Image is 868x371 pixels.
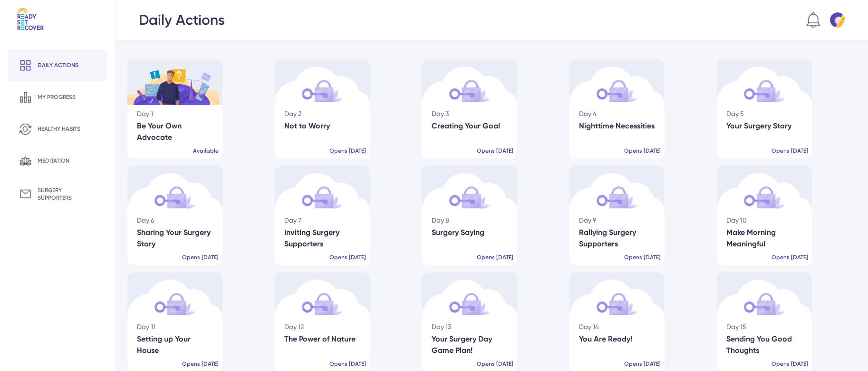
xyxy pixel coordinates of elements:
[8,177,107,211] a: Surgery supporters icn surgery supporters
[284,333,360,345] div: The Power of Nature
[19,155,32,167] img: Meditation icn
[275,273,370,365] img: Locked
[579,215,655,225] div: Day 9
[193,147,219,155] div: Available
[772,360,808,368] div: Opens [DATE]
[717,59,812,152] img: Locked
[329,147,366,155] div: Opens [DATE]
[726,120,802,132] div: Your Surgery Story
[38,93,76,101] div: my progress
[127,59,219,105] img: Day1
[284,109,360,118] div: Day 2
[579,120,655,132] div: Nighttime Necessities
[432,322,508,332] div: Day 13
[19,59,32,72] img: Daily action icn
[127,166,222,258] img: Locked
[624,254,661,261] div: Opens [DATE]
[127,273,222,365] img: Locked
[329,254,366,261] div: Opens [DATE]
[137,227,213,250] div: Sharing Your Surgery Story
[569,273,665,365] img: Locked
[432,227,508,238] div: Surgery Saying
[726,322,802,332] div: Day 15
[8,8,107,49] a: Logo
[19,123,32,136] img: Healthy habits icn
[579,109,655,118] div: Day 4
[137,109,213,118] div: Day 1
[806,12,820,28] img: Notification
[830,12,845,28] img: Default profile pic 7
[17,8,44,30] img: Logo
[8,49,107,81] a: Daily action icn Daily actions
[19,187,32,200] img: Surgery supporters icn
[726,333,802,356] div: Sending You Good Thoughts
[726,215,802,225] div: Day 10
[432,109,508,118] div: Day 3
[579,333,655,345] div: You Are Ready!
[477,254,513,261] div: Opens [DATE]
[19,91,32,104] img: My progress icn
[624,360,661,368] div: Opens [DATE]
[477,147,513,155] div: Opens [DATE]
[137,322,213,332] div: Day 11
[284,322,360,332] div: Day 12
[772,147,808,155] div: Opens [DATE]
[329,360,366,368] div: Opens [DATE]
[726,109,802,118] div: Day 5
[127,59,267,158] a: Day1 Completed Day 1 Be Your Own Advocate Available
[422,273,517,365] img: Locked
[38,186,96,202] div: surgery supporters
[624,147,661,155] div: Opens [DATE]
[432,215,508,225] div: Day 8
[137,120,213,143] div: Be Your Own Advocate
[139,11,225,29] div: Daily Actions
[275,166,370,258] img: Locked
[137,333,213,356] div: Setting up Your House
[726,227,802,250] div: Make Morning Meaningful
[569,166,665,258] img: Locked
[8,113,107,145] a: Healthy habits icn healthy habits
[275,59,370,152] img: Locked
[717,166,812,258] img: Locked
[432,333,508,356] div: Your Surgery Day Game Plan!
[8,81,107,113] a: My progress icn my progress
[477,360,513,368] div: Opens [DATE]
[579,227,655,250] div: Rallying Surgery Supporters
[422,59,517,152] img: Locked
[284,120,360,132] div: Not to Worry
[432,120,508,132] div: Creating Your Goal
[772,254,808,261] div: Opens [DATE]
[38,157,69,165] div: meditation
[422,166,517,258] img: Locked
[182,360,219,368] div: Opens [DATE]
[8,145,107,177] a: Meditation icn meditation
[182,254,219,261] div: Opens [DATE]
[284,215,360,225] div: Day 7
[38,125,80,133] div: healthy habits
[284,227,360,250] div: Inviting Surgery Supporters
[579,322,655,332] div: Day 14
[717,273,812,365] img: Locked
[569,59,665,152] img: Locked
[137,215,213,225] div: Day 6
[38,61,78,69] div: Daily actions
